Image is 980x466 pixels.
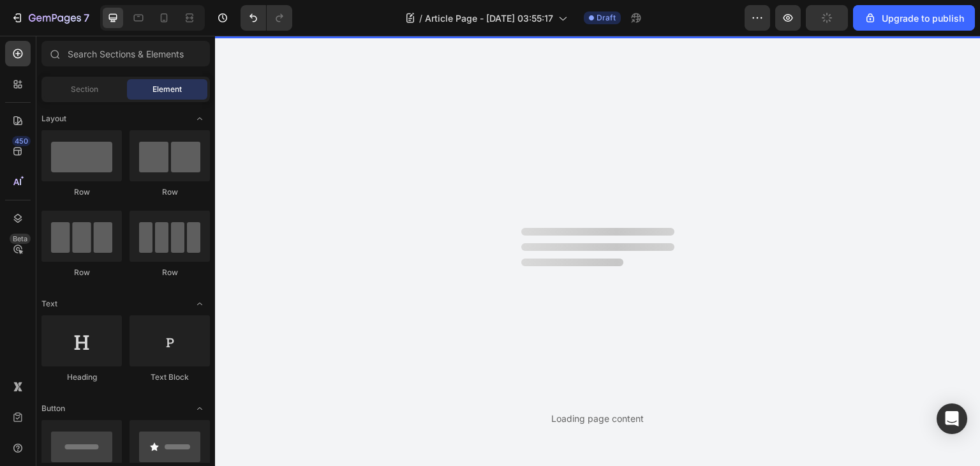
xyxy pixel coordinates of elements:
[189,109,210,129] span: Toggle open
[130,372,210,383] div: Text Block
[419,11,422,25] span: /
[41,298,57,310] span: Text
[71,84,98,95] span: Section
[41,403,65,414] span: Button
[41,113,66,124] span: Layout
[10,234,31,244] div: Beta
[130,267,210,278] div: Row
[152,84,182,95] span: Element
[597,12,616,24] span: Draft
[41,372,122,383] div: Heading
[425,11,553,25] span: Article Page - [DATE] 03:55:17
[41,186,122,198] div: Row
[84,10,89,26] p: 7
[12,136,31,146] div: 450
[130,186,210,198] div: Row
[41,267,122,278] div: Row
[241,5,292,31] div: Undo/Redo
[551,412,644,425] div: Loading page content
[937,403,967,434] div: Open Intercom Messenger
[189,398,210,419] span: Toggle open
[41,41,210,66] input: Search Sections & Elements
[5,5,95,31] button: 7
[864,11,964,25] div: Upgrade to publish
[189,294,210,314] span: Toggle open
[853,5,975,31] button: Upgrade to publish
